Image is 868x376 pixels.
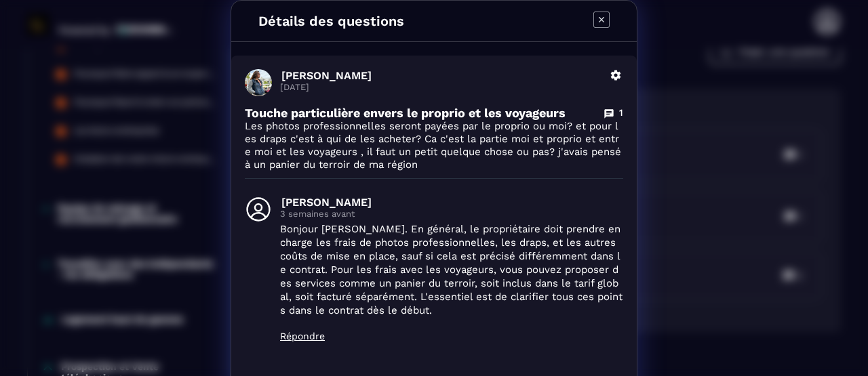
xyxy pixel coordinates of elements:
[281,196,623,209] p: [PERSON_NAME]
[258,13,404,29] h4: Détails des questions
[245,120,623,171] p: Les photos professionnelles seront payées par le proprio ou moi? et pour les draps c'est à qui de...
[280,209,623,219] p: 3 semaines avant
[280,82,601,92] p: [DATE]
[619,106,623,119] p: 1
[280,222,623,317] p: Bonjour [PERSON_NAME]. En général, le propriétaire doit prendre en charge les frais de photos pro...
[280,331,623,341] p: Répondre
[281,69,601,82] p: [PERSON_NAME]
[245,106,566,120] p: Touche particulière envers le proprio et les voyageurs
